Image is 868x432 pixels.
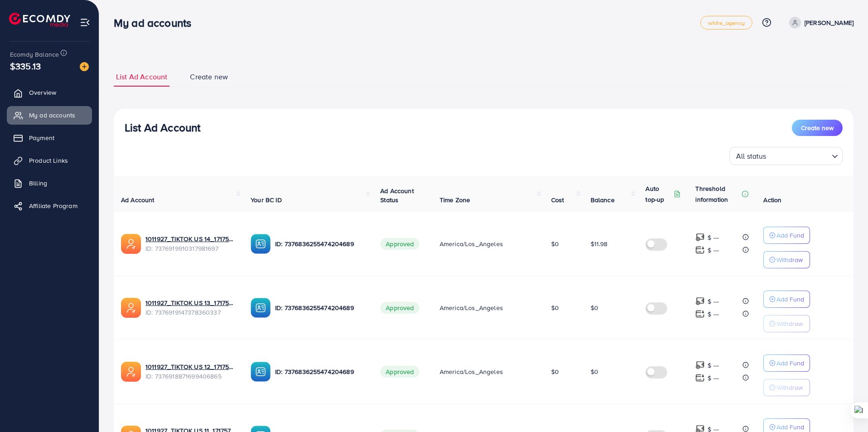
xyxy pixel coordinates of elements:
[805,17,853,28] p: [PERSON_NAME]
[251,362,271,382] img: ic-ba-acc.ded83a64.svg
[776,294,804,305] p: Add Fund
[7,197,92,215] a: Affiliate Program
[29,201,78,210] span: Affiliate Program
[251,234,271,254] img: ic-ba-acc.ded83a64.svg
[708,296,719,307] p: $ ---
[190,72,228,82] span: Create new
[769,148,828,163] input: Search for option
[792,120,843,136] button: Create new
[695,296,705,306] img: top-up amount
[275,238,366,249] p: ID: 7376836255474204689
[121,298,141,318] img: ic-ads-acc.e4c84228.svg
[9,13,70,27] img: logo
[145,244,236,253] span: ID: 7376919910317981697
[763,227,810,244] button: Add Fund
[380,238,419,250] span: Approved
[440,239,503,248] span: America/Los_Angeles
[121,362,141,382] img: ic-ads-acc.e4c84228.svg
[145,234,236,253] div: <span class='underline'>1011927_TIKTOK US 14_1717573027453</span></br>7376919910317981697
[29,179,47,188] span: Billing
[251,298,271,318] img: ic-ba-acc.ded83a64.svg
[591,303,598,312] span: $0
[251,195,282,204] span: Your BC ID
[763,291,810,308] button: Add Fund
[125,121,200,134] h3: List Ad Account
[763,379,810,396] button: Withdraw
[440,303,503,312] span: America/Los_Angeles
[7,174,92,192] a: Billing
[7,106,92,124] a: My ad accounts
[700,16,752,29] a: white_agency
[786,17,853,29] a: [PERSON_NAME]
[695,360,705,370] img: top-up amount
[591,239,608,248] span: $11.98
[763,315,810,332] button: Withdraw
[145,298,236,307] a: 1011927_TIKTOK US 13_1717572853057
[708,360,719,371] p: $ ---
[116,72,167,82] span: List Ad Account
[801,123,834,132] span: Create new
[114,16,199,29] h3: My ad accounts
[708,20,745,26] span: white_agency
[121,234,141,254] img: ic-ads-acc.e4c84228.svg
[776,382,803,393] p: Withdraw
[763,354,810,372] button: Add Fund
[7,83,92,102] a: Overview
[708,245,719,256] p: $ ---
[551,239,559,248] span: $0
[145,308,236,317] span: ID: 7376919147378360337
[708,232,719,243] p: $ ---
[591,367,598,376] span: $0
[734,150,768,163] span: All status
[7,151,92,170] a: Product Links
[145,362,236,381] div: <span class='underline'>1011927_TIKTOK US 12_1717572803572</span></br>7376918871699406865
[380,302,419,314] span: Approved
[763,195,781,204] span: Action
[29,156,68,165] span: Product Links
[695,309,705,319] img: top-up amount
[776,358,804,369] p: Add Fund
[708,373,719,383] p: $ ---
[10,59,41,73] span: $335.13
[695,245,705,255] img: top-up amount
[29,111,75,120] span: My ad accounts
[440,195,470,204] span: Time Zone
[551,195,564,204] span: Cost
[275,302,366,313] p: ID: 7376836255474204689
[763,251,810,268] button: Withdraw
[695,233,705,242] img: top-up amount
[591,195,615,204] span: Balance
[80,62,89,71] img: image
[29,133,54,142] span: Payment
[708,309,719,320] p: $ ---
[275,366,366,377] p: ID: 7376836255474204689
[776,254,803,265] p: Withdraw
[551,367,559,376] span: $0
[829,391,861,425] iframe: Chat
[776,318,803,329] p: Withdraw
[145,372,236,381] span: ID: 7376918871699406865
[380,186,414,204] span: Ad Account Status
[10,50,59,59] span: Ecomdy Balance
[776,230,804,241] p: Add Fund
[121,195,155,204] span: Ad Account
[551,303,559,312] span: $0
[80,17,90,28] img: menu
[440,367,503,376] span: America/Los_Angeles
[7,129,92,147] a: Payment
[645,183,672,205] p: Auto top-up
[145,298,236,317] div: <span class='underline'>1011927_TIKTOK US 13_1717572853057</span></br>7376919147378360337
[695,373,705,383] img: top-up amount
[29,88,56,97] span: Overview
[380,366,419,378] span: Approved
[729,147,843,165] div: Search for option
[145,362,236,371] a: 1011927_TIKTOK US 12_1717572803572
[145,234,236,243] a: 1011927_TIKTOK US 14_1717573027453
[695,183,740,205] p: Threshold information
